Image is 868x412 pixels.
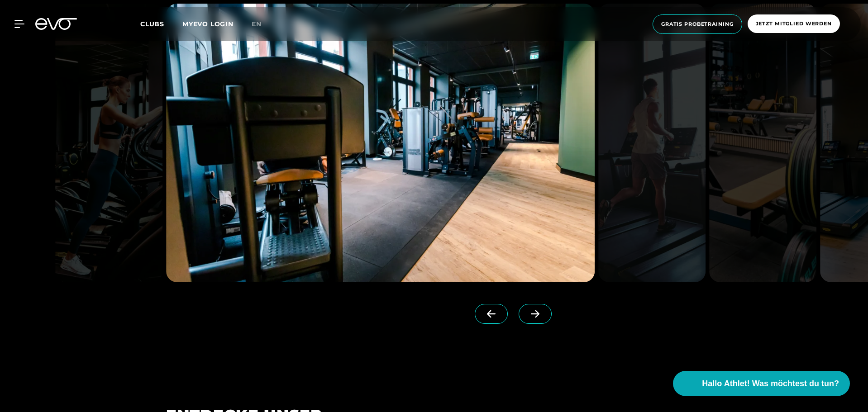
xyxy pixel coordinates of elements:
a: Gratis Probetraining [650,14,745,34]
a: MYEVO LOGIN [182,20,234,28]
img: evofitness [598,4,706,282]
img: evofitness [55,4,162,282]
img: evofitness [709,4,816,282]
span: en [252,20,262,28]
a: Clubs [140,19,182,28]
span: Jetzt Mitglied werden [756,20,832,28]
span: Clubs [140,20,164,28]
span: Gratis Probetraining [661,20,734,28]
span: Hallo Athlet! Was möchtest du tun? [702,378,839,390]
img: evofitness [166,4,595,282]
button: Hallo Athlet! Was möchtest du tun? [673,371,850,396]
a: Jetzt Mitglied werden [745,14,843,34]
a: en [252,19,272,29]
